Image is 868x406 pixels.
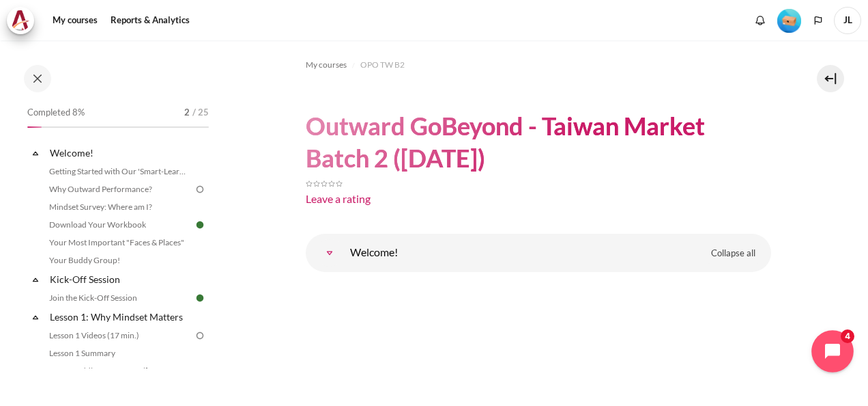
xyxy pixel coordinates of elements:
[192,106,209,120] span: / 25
[45,363,194,379] a: From Huddle to Harmony ([PERSON_NAME]'s Story)
[834,7,861,34] a: User menu
[106,7,194,34] a: Reports & Analytics
[45,252,194,269] a: Your Buddy Group!
[834,7,861,34] span: JL
[777,8,801,33] div: Level #1
[48,7,102,34] a: My courses
[360,59,405,71] span: OPO TW B2
[29,273,42,286] span: Collapse
[45,327,194,344] a: Lesson 1 Videos (17 min.)
[184,106,190,120] span: 2
[27,126,42,128] div: 8%
[772,8,807,33] a: Level #1
[194,183,206,195] img: To do
[306,110,771,174] h1: Outward GoBeyond - Taiwan Market Batch 2 ([DATE])
[11,10,30,31] img: Architeck
[360,57,405,73] a: OPO TW B2
[29,146,42,160] span: Collapse
[194,292,206,304] img: Done
[45,217,194,233] a: Download Your Workbook
[48,308,194,326] a: Lesson 1: Why Mindset Matters
[306,54,771,76] nav: Navigation bar
[45,181,194,198] a: Why Outward Performance?
[29,310,42,324] span: Collapse
[45,163,194,180] a: Getting Started with Our 'Smart-Learning' Platform
[48,270,194,288] a: Kick-Off Session
[750,10,770,31] div: Show notification window with no new notifications
[306,192,371,205] a: Leave a rating
[316,239,343,267] a: Welcome!
[45,290,194,306] a: Join the Kick-Off Session
[194,329,206,342] img: To do
[7,7,41,34] a: Architeck Architeck
[45,234,194,251] a: Your Most Important "Faces & Places"
[777,9,801,33] img: Level #1
[48,144,194,162] a: Welcome!
[27,106,85,120] span: Completed 8%
[711,247,755,260] span: Collapse all
[701,242,766,265] a: Collapse all
[306,57,347,73] a: My courses
[45,199,194,215] a: Mindset Survey: Where am I?
[306,59,347,71] span: My courses
[45,345,194,362] a: Lesson 1 Summary
[808,10,828,31] button: Languages
[194,219,206,231] img: Done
